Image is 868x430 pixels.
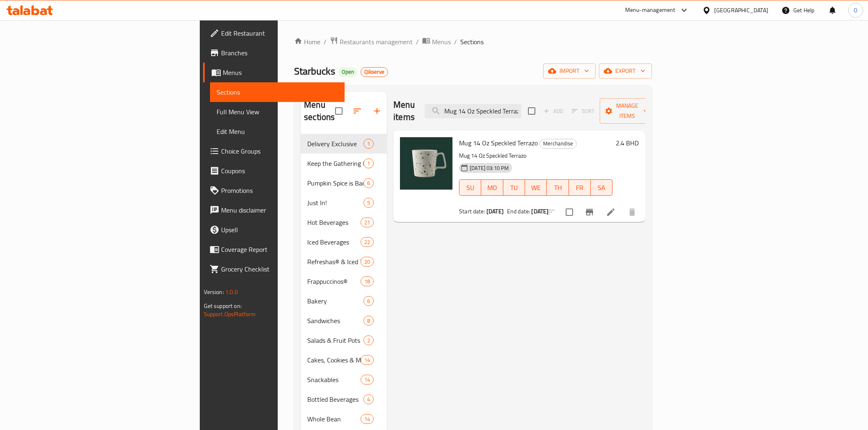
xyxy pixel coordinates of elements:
button: WE [525,179,547,196]
div: items [361,276,374,286]
span: Keep the Gathering Flowing [307,158,363,168]
div: Merchandise [539,139,577,149]
span: Delivery Exclusive [307,139,363,149]
a: Upsell [203,220,345,240]
span: Iced Beverages [307,237,361,247]
span: Choice Groups [221,146,338,156]
div: Delivery Exclusive1 [301,134,387,154]
span: Menu disclaimer [221,205,338,215]
span: Hot Beverages [307,217,361,227]
span: 1.0.0 [225,287,238,297]
div: Bottled Beverages4 [301,389,387,409]
div: items [363,178,374,188]
a: Menus [203,63,345,82]
button: SA [591,179,612,196]
span: Get support on: [204,301,242,311]
span: 2 [364,337,373,344]
button: TU [503,179,525,196]
div: items [363,296,374,306]
button: TH [547,179,569,196]
h6: 2.4 BHD [616,137,639,149]
span: Cakes, Cookies & More [307,355,361,365]
a: Restaurants management [330,36,413,47]
button: SU [459,179,481,196]
a: Menus [422,36,451,47]
a: Coupons [203,161,345,181]
div: items [363,139,374,149]
div: Whole Bean14 [301,409,387,429]
div: Keep the Gathering Flowing1 [301,154,387,173]
button: import [543,63,596,79]
span: 20 [361,258,373,266]
span: SU [463,182,478,194]
span: O [854,6,857,15]
span: 6 [364,179,373,187]
div: Cakes, Cookies & More14 [301,350,387,370]
a: Full Menu View [210,102,345,122]
span: 14 [361,376,373,384]
span: Sections [217,87,338,97]
span: Snackables [307,375,361,385]
span: Edit Restaurant [221,28,338,38]
span: Coupons [221,166,338,176]
span: Full Menu View [217,107,338,117]
div: Snackables14 [301,370,387,389]
div: Just In!5 [301,193,387,213]
div: Menu-management [625,5,676,15]
div: items [363,335,374,345]
span: Coverage Report [221,244,338,254]
a: Branches [203,43,345,63]
b: [DATE] [531,206,548,217]
span: 14 [361,356,373,364]
span: Version: [204,287,224,297]
span: Grocery Checklist [221,264,338,274]
div: items [363,394,374,404]
span: MO [484,182,500,194]
div: items [361,375,374,385]
span: Bakery [307,296,363,306]
span: Edit Menu [217,127,338,136]
div: Refreshas® & Iced Teas [307,257,361,267]
a: Coverage Report [203,240,345,259]
img: Mug 14 Oz Speckled Terrazo [400,137,452,190]
span: Just In! [307,198,363,208]
span: Pumpkin Spice is Back! [307,178,363,188]
span: 21 [361,219,373,226]
span: TU [507,182,522,194]
span: Whole Bean [307,414,361,424]
span: Select section first [566,105,600,118]
a: Grocery Checklist [203,259,345,279]
span: Select section [523,102,540,120]
span: TH [550,182,565,194]
button: MO [481,179,503,196]
span: Bottled Beverages [307,394,363,404]
span: Frappuccinos® [307,276,361,286]
span: Restaurants management [340,37,413,47]
div: items [361,217,374,227]
span: import [550,66,589,76]
a: Edit Restaurant [203,23,345,43]
li: / [416,37,419,47]
span: export [605,66,645,76]
span: FR [572,182,587,194]
span: 1 [364,140,373,148]
span: Menus [432,37,451,47]
div: Bakery6 [301,291,387,311]
button: delete [622,202,642,222]
a: Sections [210,82,345,102]
button: export [599,63,652,79]
nav: breadcrumb [294,36,652,47]
span: 8 [364,317,373,325]
div: items [361,257,374,267]
span: Select all sections [330,102,347,120]
span: Sandwiches [307,316,363,326]
span: Open [338,68,357,75]
span: Menus [223,68,338,77]
li: / [454,37,457,47]
button: Manage items [600,98,655,124]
